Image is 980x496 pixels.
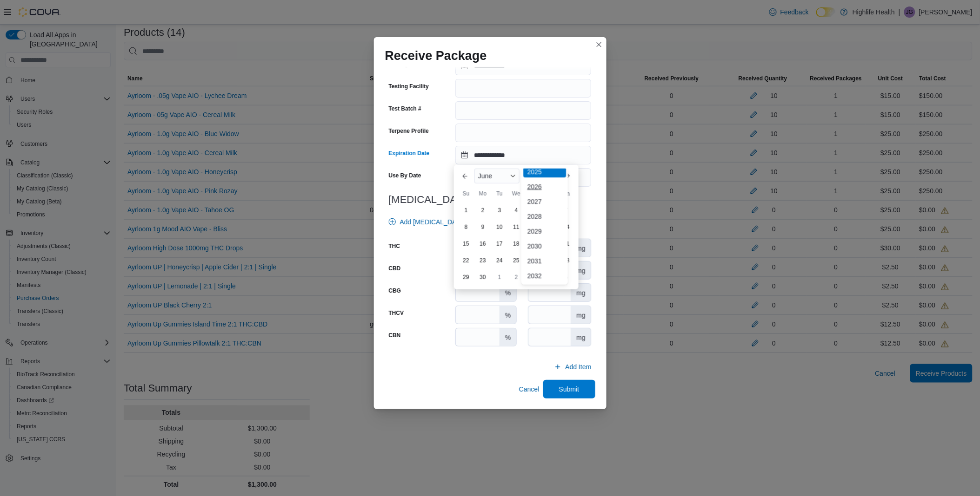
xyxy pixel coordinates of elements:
[474,169,520,183] div: Button. Open the month selector. June is currently selected.
[523,226,566,237] div: 2029
[571,261,591,279] div: mg
[389,332,401,339] label: CBN
[455,146,591,164] input: Press the down key to enter a popover containing a calendar. Press the escape key to close the po...
[519,385,540,394] span: Cancel
[475,220,490,235] div: day-9
[458,169,473,183] button: Previous Month
[475,186,490,201] div: Mo
[389,172,421,179] label: Use By Date
[509,186,524,201] div: We
[389,265,401,272] label: CBD
[478,172,492,180] span: June
[593,39,605,50] button: Closes this modal window
[560,169,575,183] button: Next month
[523,196,566,207] div: 2027
[475,236,490,251] div: day-16
[459,236,473,251] div: day-15
[515,380,543,398] button: Cancel
[523,241,566,252] div: 2030
[523,166,566,177] div: 2025
[523,211,566,222] div: 2028
[459,253,473,268] div: day-22
[459,186,473,201] div: Su
[523,270,566,281] div: 2032
[459,203,473,218] div: day-1
[492,270,507,285] div: day-1
[500,284,516,301] div: %
[400,217,466,227] span: Add [MEDICAL_DATA]
[523,255,566,267] div: 2031
[559,385,580,394] span: Submit
[389,309,404,317] label: THCV
[389,287,401,294] label: CBG
[459,220,473,235] div: day-8
[389,194,592,205] h3: [MEDICAL_DATA]
[509,236,524,251] div: day-18
[475,253,490,268] div: day-23
[385,48,487,63] h1: Receive Package
[389,242,400,250] label: THC
[509,203,524,218] div: day-4
[509,270,524,285] div: day-2
[500,328,516,346] div: %
[571,306,591,324] div: mg
[571,239,591,257] div: mg
[492,203,507,218] div: day-3
[543,380,595,398] button: Submit
[509,253,524,268] div: day-25
[492,253,507,268] div: day-24
[389,105,421,112] label: Test Batch #
[389,83,429,90] label: Testing Facility
[459,270,473,285] div: day-29
[492,220,507,235] div: day-10
[571,284,591,301] div: mg
[475,270,490,285] div: day-30
[571,328,591,346] div: mg
[509,220,524,235] div: day-11
[565,362,591,372] span: Add Item
[389,150,430,157] label: Expiration Date
[492,186,507,201] div: Tu
[523,181,566,192] div: 2026
[500,306,516,324] div: %
[475,203,490,218] div: day-2
[550,358,595,376] button: Add Item
[492,236,507,251] div: day-17
[458,202,575,286] div: June, 2025
[385,213,470,231] button: Add [MEDICAL_DATA]
[389,127,429,135] label: Terpene Profile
